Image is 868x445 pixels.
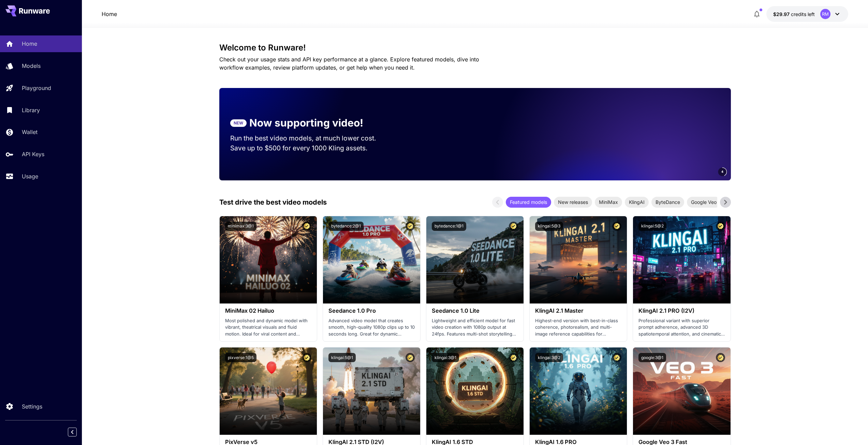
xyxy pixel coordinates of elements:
p: Settings [22,402,42,411]
h3: MiniMax 02 Hailuo [225,308,311,314]
p: Playground [22,84,51,92]
p: NEW [234,120,243,126]
div: MiniMax [595,197,622,208]
button: klingai:5@3 [535,222,563,231]
div: KlingAI [625,197,649,208]
img: alt [426,216,524,303]
button: bytedance:2@1 [328,222,364,231]
span: New releases [554,198,592,206]
button: klingai:5@1 [328,353,356,362]
button: klingai:3@1 [432,353,459,362]
span: MiniMax [595,198,622,206]
button: Certified Model – Vetted for best performance and includes a commercial license. [509,222,518,231]
p: Professional variant with superior prompt adherence, advanced 3D spatiotemporal attention, and ci... [638,317,725,338]
p: Test drive the best video models [219,197,327,207]
img: alt [530,347,627,435]
p: Models [22,62,41,70]
img: alt [220,216,317,303]
button: minimax:3@1 [225,222,256,231]
img: alt [323,216,420,303]
span: $29.97 [773,11,791,17]
p: Run the best video models, at much lower cost. [230,133,389,143]
h3: Seedance 1.0 Pro [328,308,415,314]
button: Certified Model – Vetted for best performance and includes a commercial license. [406,353,415,362]
button: Certified Model – Vetted for best performance and includes a commercial license. [302,222,311,231]
p: Now supporting video! [249,115,363,131]
p: Usage [22,172,38,180]
p: Home [22,40,37,48]
button: klingai:3@2 [535,353,563,362]
nav: breadcrumb [102,10,117,18]
button: Certified Model – Vetted for best performance and includes a commercial license. [612,353,621,362]
img: alt [633,347,730,435]
button: Certified Model – Vetted for best performance and includes a commercial license. [716,222,725,231]
p: Advanced video model that creates smooth, high-quality 1080p clips up to 10 seconds long. Great f... [328,317,415,338]
h3: Welcome to Runware! [219,43,731,53]
h3: KlingAI 2.1 PRO (I2V) [638,308,725,314]
img: alt [530,216,627,303]
p: Wallet [22,128,38,136]
p: Most polished and dynamic model with vibrant, theatrical visuals and fluid motion. Ideal for vira... [225,317,311,338]
div: Google Veo [687,197,721,208]
button: Certified Model – Vetted for best performance and includes a commercial license. [302,353,311,362]
button: Certified Model – Vetted for best performance and includes a commercial license. [612,222,621,231]
span: ByteDance [651,198,684,206]
button: bytedance:1@1 [432,222,466,231]
span: KlingAI [625,198,649,206]
span: credits left [791,11,815,17]
div: RM [820,9,830,19]
img: alt [633,216,730,303]
button: Collapse sidebar [68,428,77,436]
button: Certified Model – Vetted for best performance and includes a commercial license. [716,353,725,362]
button: pixverse:1@5 [225,353,256,362]
img: alt [220,347,317,435]
p: Highest-end version with best-in-class coherence, photorealism, and multi-image reference capabil... [535,317,621,338]
button: google:3@1 [638,353,666,362]
img: alt [426,347,524,435]
p: Library [22,106,40,114]
img: alt [323,347,420,435]
button: $29.97368RM [766,6,848,22]
p: API Keys [22,150,44,158]
span: 4 [721,169,723,174]
span: Google Veo [687,198,721,206]
h3: KlingAI 2.1 Master [535,308,621,314]
h3: Seedance 1.0 Lite [432,308,518,314]
div: ByteDance [651,197,684,208]
button: Certified Model – Vetted for best performance and includes a commercial license. [509,353,518,362]
p: Save up to $500 for every 1000 Kling assets. [230,143,389,153]
p: Lightweight and efficient model for fast video creation with 1080p output at 24fps. Features mult... [432,317,518,338]
span: Check out your usage stats and API key performance at a glance. Explore featured models, dive int... [219,56,479,71]
div: $29.97368 [773,11,815,18]
button: klingai:5@2 [638,222,666,231]
div: Collapse sidebar [73,426,82,438]
button: Certified Model – Vetted for best performance and includes a commercial license. [406,222,415,231]
div: New releases [554,197,592,208]
div: Featured models [506,197,551,208]
span: Featured models [506,198,551,206]
a: Home [102,10,117,18]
